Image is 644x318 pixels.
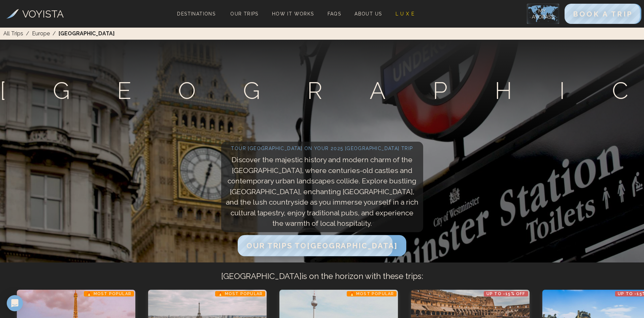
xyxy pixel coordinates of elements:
[484,291,528,296] p: Up to -15% OFF
[246,241,397,250] span: Our Trips to [GEOGRAPHIC_DATA]
[347,291,397,296] p: 🔥 Most Popular
[22,6,64,22] h3: VOYISTA
[354,11,382,16] span: About Us
[272,11,314,16] span: How It Works
[174,8,218,28] span: Destinations
[393,9,417,19] a: L U X E
[565,11,641,18] a: BOOK A TRIP
[230,11,259,16] span: Our Trips
[6,9,19,19] img: Voyista Logo
[325,9,344,19] a: FAQs
[6,6,64,22] a: VOYISTA
[3,30,23,38] a: All Trips
[7,295,23,311] div: Open Intercom Messenger
[242,243,402,249] a: Our Trips to[GEOGRAPHIC_DATA]
[396,11,415,16] span: L U X E
[328,11,341,16] span: FAQs
[238,235,406,256] button: Our Trips to[GEOGRAPHIC_DATA]
[228,9,261,19] a: Our Trips
[84,291,134,296] p: 🔥 Most Popular
[32,30,50,38] a: Europe
[565,4,641,24] button: BOOK A TRIP
[59,30,115,38] span: [GEOGRAPHIC_DATA]
[26,30,29,38] span: /
[352,9,384,19] a: About Us
[225,154,420,229] p: Discover the majestic history and modern charm of the [GEOGRAPHIC_DATA], where centuries-old cast...
[215,291,265,296] p: 🔥 Most Popular
[573,10,633,18] span: BOOK A TRIP
[269,9,317,19] a: How It Works
[53,30,56,38] span: /
[527,4,559,24] img: My Account
[225,145,420,152] h2: Tour [GEOGRAPHIC_DATA] on your 2025 [GEOGRAPHIC_DATA] trip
